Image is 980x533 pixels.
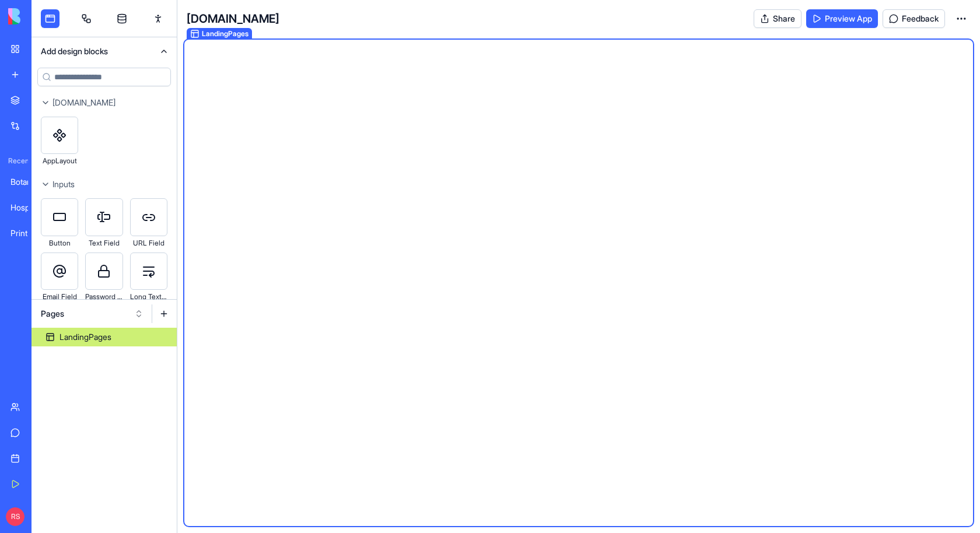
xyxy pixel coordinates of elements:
[85,290,123,304] div: Password Field
[60,331,111,343] div: LandingPages
[3,196,50,219] a: Hospital Shift Scheduler
[10,176,43,188] div: Botanical Bliss
[35,304,149,323] button: Pages
[3,156,28,166] span: Recent
[32,328,177,346] a: LandingPages
[8,8,80,24] img: logo
[32,37,177,65] button: Add design blocks
[10,202,43,213] div: Hospital Shift Scheduler
[883,9,945,28] button: Feedback
[806,9,878,28] a: Preview App
[187,10,279,27] h4: [DOMAIN_NAME]
[85,236,123,250] div: Text Field
[41,290,78,304] div: Email Field
[130,236,167,250] div: URL Field
[3,222,50,245] a: Print Shop Inventory
[3,170,50,194] a: Botanical Bliss
[41,154,78,168] div: AppLayout
[754,9,801,28] button: Share
[41,236,78,250] div: Button
[32,93,177,112] button: [DOMAIN_NAME]
[10,227,43,239] div: Print Shop Inventory
[187,42,971,524] div: LandingPages
[130,290,167,304] div: Long Text Field
[6,507,24,526] span: RS
[32,175,177,194] button: Inputs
